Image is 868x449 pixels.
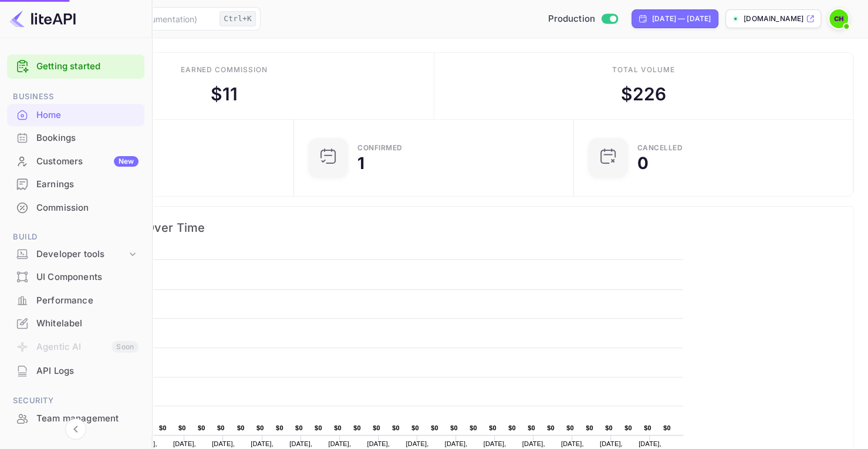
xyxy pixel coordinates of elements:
div: Switch to Sandbox mode [543,12,622,26]
text: $0 [470,424,477,431]
text: $0 [217,424,225,431]
div: Bookings [36,131,139,145]
a: Earnings [7,173,144,195]
text: $0 [237,424,245,431]
div: Developer tools [7,244,144,265]
text: $0 [644,424,651,431]
div: Customers [36,155,139,168]
text: $0 [450,424,458,431]
div: CustomersNew [7,150,144,173]
text: $0 [624,424,632,431]
text: $0 [256,424,264,431]
text: $0 [276,424,283,431]
div: Ctrl+K [219,11,256,26]
div: Confirmed [357,144,403,151]
div: Team management [7,407,144,430]
span: Build [7,231,144,244]
div: $ 11 [211,81,238,107]
div: Getting started [7,55,144,79]
a: Performance [7,289,144,311]
text: $0 [508,424,516,431]
div: Team management [36,412,139,426]
div: UI Components [7,266,144,289]
div: Home [7,104,144,127]
a: Team management [7,407,144,429]
div: UI Components [36,271,139,284]
text: $0 [547,424,555,431]
a: Home [7,104,144,126]
text: $0 [528,424,535,431]
div: New [114,156,139,167]
button: Collapse navigation [65,418,86,440]
div: 0 [637,155,649,171]
div: Performance [36,294,139,308]
text: $0 [663,424,671,431]
div: Developer tools [36,248,127,261]
text: $0 [431,424,438,431]
div: Earnings [7,173,144,196]
text: $0 [586,424,593,431]
text: $0 [178,424,186,431]
div: Performance [7,289,144,312]
text: $0 [489,424,497,431]
text: $0 [566,424,574,431]
p: [DOMAIN_NAME] [744,13,803,24]
div: 1 [357,155,364,171]
a: Whitelabel [7,312,144,334]
div: Whitelabel [36,317,139,330]
span: Business [7,90,144,103]
a: Bookings [7,127,144,148]
text: $0 [159,424,167,431]
text: $0 [605,424,613,431]
text: $0 [392,424,400,431]
div: Click to change the date range period [631,9,718,28]
text: $0 [295,424,303,431]
div: Commission [7,197,144,220]
span: Security [7,394,144,407]
div: Earnings [36,178,139,191]
div: Bookings [7,127,144,150]
div: Home [36,109,139,122]
img: Cas Hulsbosch [829,9,848,28]
text: $0 [411,424,419,431]
a: Getting started [36,60,139,73]
a: Commission [7,197,144,218]
text: $0 [334,424,342,431]
text: $0 [353,424,361,431]
div: Commission [36,201,139,215]
div: API Logs [36,364,139,378]
span: Production [548,12,595,26]
img: LiteAPI logo [9,9,76,28]
div: $ 226 [620,81,666,107]
text: $0 [315,424,322,431]
a: UI Components [7,266,144,288]
div: Total volume [612,65,675,75]
div: Earned commission [181,65,268,75]
div: API Logs [7,360,144,383]
a: CustomersNew [7,150,144,172]
span: Commission Growth Over Time [26,218,842,237]
div: Whitelabel [7,312,144,335]
text: $0 [198,424,205,431]
text: $0 [373,424,380,431]
div: [DATE] — [DATE] [652,13,711,24]
a: API Logs [7,360,144,382]
div: CANCELLED [637,144,683,151]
